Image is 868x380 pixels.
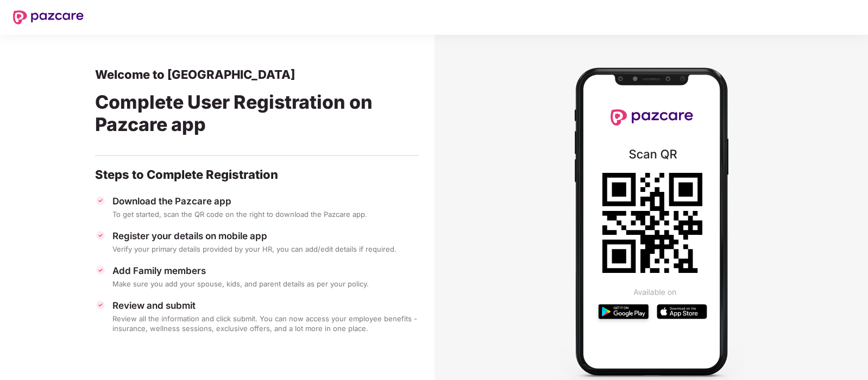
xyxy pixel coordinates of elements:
[112,244,418,254] div: Verify your primary details provided by your HR, you can add/edit details if required.
[95,195,106,206] img: svg+xml;base64,PHN2ZyBpZD0iVGljay0zMngzMiIgeG1sbnM9Imh0dHA6Ly93d3cudzMub3JnLzIwMDAvc3ZnIiB3aWR0aD...
[112,314,418,333] div: Review all the information and click submit. You can now access your employee benefits - insuranc...
[95,67,418,82] div: Welcome to [GEOGRAPHIC_DATA]
[112,265,418,277] div: Add Family members
[95,167,418,182] div: Steps to Complete Registration
[112,279,418,289] div: Make sure you add your spouse, kids, and parent details as per your policy.
[13,10,84,24] img: New Pazcare Logo
[112,195,418,207] div: Download the Pazcare app
[95,82,418,148] div: Complete User Registration on Pazcare app
[112,300,418,312] div: Review and submit
[95,300,106,310] img: svg+xml;base64,PHN2ZyBpZD0iVGljay0zMngzMiIgeG1sbnM9Imh0dHA6Ly93d3cudzMub3JnLzIwMDAvc3ZnIiB3aWR0aD...
[95,265,106,276] img: svg+xml;base64,PHN2ZyBpZD0iVGljay0zMngzMiIgeG1sbnM9Imh0dHA6Ly93d3cudzMub3JnLzIwMDAvc3ZnIiB3aWR0aD...
[112,230,418,242] div: Register your details on mobile app
[95,230,106,241] img: svg+xml;base64,PHN2ZyBpZD0iVGljay0zMngzMiIgeG1sbnM9Imh0dHA6Ly93d3cudzMub3JnLzIwMDAvc3ZnIiB3aWR0aD...
[112,209,418,219] div: To get started, scan the QR code on the right to download the Pazcare app.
